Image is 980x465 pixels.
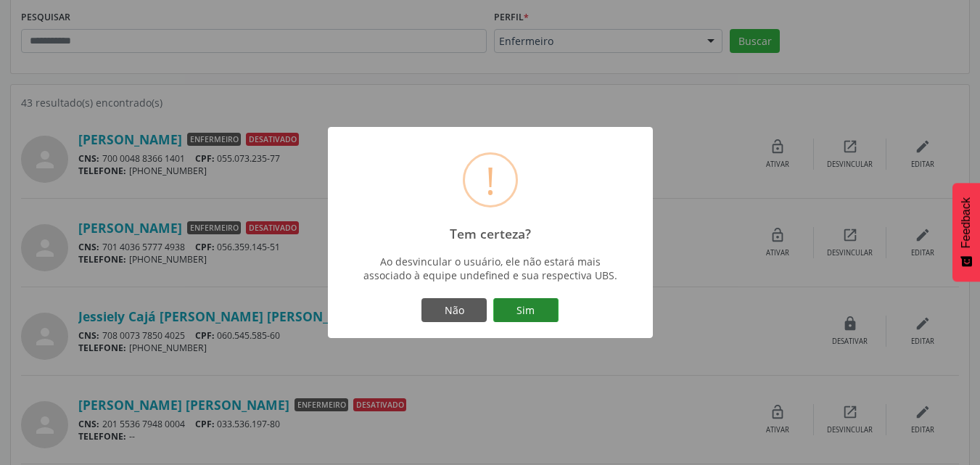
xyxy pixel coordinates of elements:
[356,255,623,282] div: Ao desvincular o usuário, ele não estará mais associado à equipe undefined e sua respectiva UBS.
[450,226,531,242] h2: Tem certeza?
[421,298,487,323] button: Não
[485,155,495,205] div: !
[493,298,559,323] button: Sim
[952,183,980,281] button: Feedback - Mostrar pesquisa
[960,197,973,248] span: Feedback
